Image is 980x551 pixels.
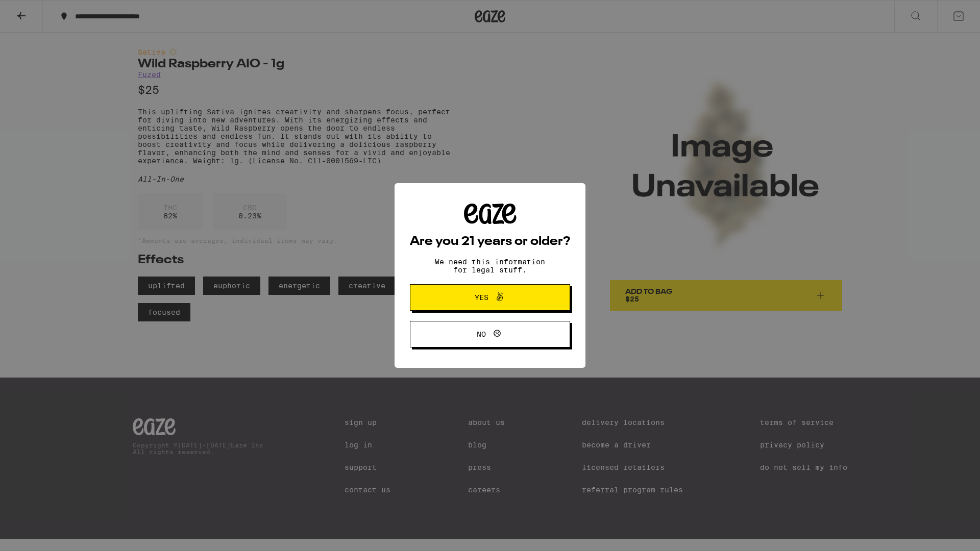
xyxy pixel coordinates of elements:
button: Yes [410,284,570,311]
button: No [410,321,570,347]
span: No [477,331,486,338]
p: We need this information for legal stuff. [426,258,554,274]
span: Yes [475,294,488,301]
h2: Are you 21 years or older? [410,236,570,248]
